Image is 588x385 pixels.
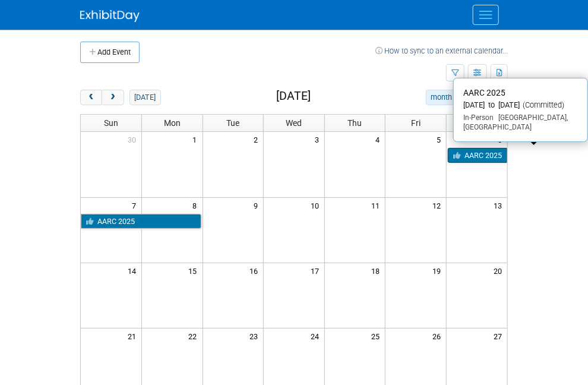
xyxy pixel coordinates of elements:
span: 25 [370,329,385,343]
span: 3 [314,132,324,147]
span: Fri [411,118,421,128]
button: next [102,90,124,105]
div: [DATE] to [DATE] [463,100,578,111]
span: Mon [164,118,181,128]
button: Add Event [80,42,140,63]
span: 17 [309,263,324,278]
span: Tue [226,118,239,128]
span: Thu [348,118,362,128]
span: 30 [127,132,141,147]
a: AARC 2025 [81,214,201,229]
span: 23 [248,329,263,343]
span: Wed [286,118,302,128]
span: 13 [492,198,507,213]
span: (Committed) [520,100,564,109]
span: 18 [370,263,385,278]
span: 14 [127,263,141,278]
span: 2 [252,132,263,147]
span: 26 [431,329,446,343]
img: ExhibitDay [80,10,140,22]
span: 16 [248,263,263,278]
button: Menu [473,5,499,25]
a: AARC 2025 [448,148,507,163]
span: 19 [431,263,446,278]
span: 1 [192,132,203,147]
span: 8 [192,198,203,213]
span: 21 [127,329,141,343]
span: 12 [431,198,446,213]
button: month [426,90,457,105]
button: [DATE] [129,90,161,105]
span: 11 [370,198,385,213]
span: 22 [188,329,203,343]
button: prev [80,90,102,105]
span: 4 [374,132,385,147]
h2: [DATE] [276,90,311,103]
span: 20 [492,263,507,278]
a: How to sync to an external calendar... [375,46,508,55]
span: 10 [309,198,324,213]
span: 27 [492,329,507,343]
span: 24 [309,329,324,343]
span: AARC 2025 [463,88,505,97]
span: In-Person [463,113,494,122]
span: [GEOGRAPHIC_DATA], [GEOGRAPHIC_DATA] [463,113,568,131]
span: 9 [252,198,263,213]
span: 15 [188,263,203,278]
span: Sun [104,118,118,128]
span: 7 [131,198,141,213]
span: 5 [435,132,446,147]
